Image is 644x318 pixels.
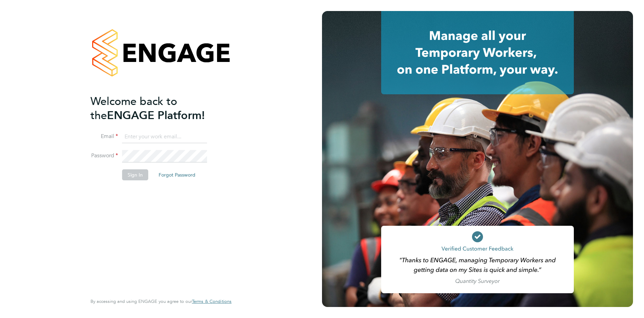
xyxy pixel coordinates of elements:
[192,299,232,304] a: Terms & Conditions
[90,298,232,304] span: By accessing and using ENGAGE you agree to our
[122,131,207,143] input: Enter your work email...
[122,169,148,180] button: Sign In
[90,95,177,122] span: Welcome back to the
[192,298,232,304] span: Terms & Conditions
[90,152,118,159] label: Password
[153,169,201,180] button: Forgot Password
[90,94,225,123] h2: ENGAGE Platform!
[90,133,118,140] label: Email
